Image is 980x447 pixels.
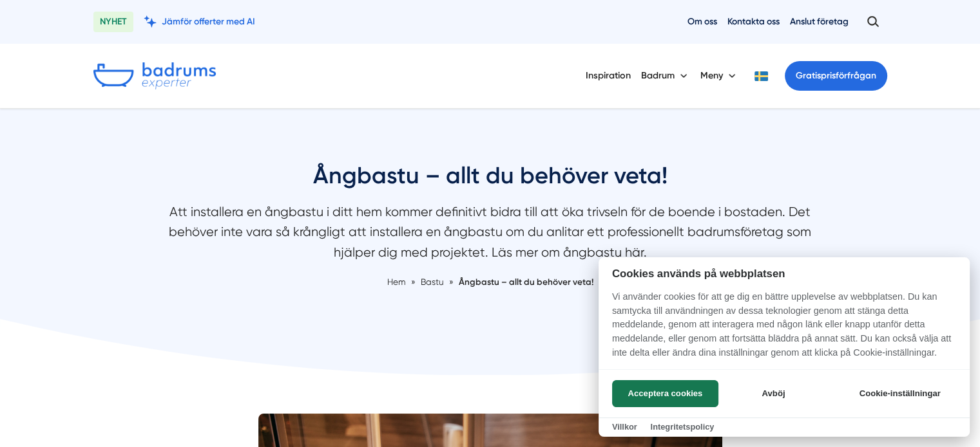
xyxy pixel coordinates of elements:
button: Acceptera cookies [612,380,718,407]
button: Avböj [722,380,825,407]
h2: Cookies används på webbplatsen [599,268,970,280]
a: Villkor [612,422,637,432]
a: Integritetspolicy [650,422,714,432]
button: Cookie-inställningar [843,380,956,407]
p: Vi använder cookies för att ge dig en bättre upplevelse av webbplatsen. Du kan samtycka till anvä... [599,290,970,369]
